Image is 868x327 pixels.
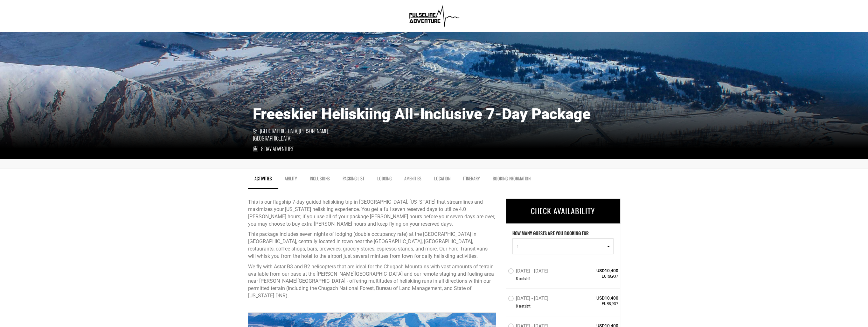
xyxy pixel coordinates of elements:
span: EUR8,937 [572,274,618,279]
h1: Freeskier Heliskiing All-Inclusive 7-Day Package [253,105,615,123]
p: This package includes seven nights of lodging (double occupancy rate) at the [GEOGRAPHIC_DATA] in... [248,231,496,260]
span: 8 [516,303,518,309]
span: CHECK AVAILABILITY [531,205,595,216]
span: 1 [517,243,605,250]
span: seat left [519,303,531,309]
span: 8 [516,276,518,281]
a: Amenities [398,172,428,188]
span: USD10,400 [572,267,618,274]
a: Itinerary [457,172,486,188]
label: [DATE] - [DATE] [508,295,550,303]
span: seat left [519,276,531,281]
a: Activities [248,172,278,189]
span: USD10,400 [572,295,618,301]
span: 8 Day Adventure [261,145,294,153]
label: [DATE] - [DATE] [508,268,550,276]
label: HOW MANY GUESTS ARE YOU BOOKING FOR [512,230,589,238]
span: s [524,276,526,281]
span: [GEOGRAPHIC_DATA][PERSON_NAME], [GEOGRAPHIC_DATA] [253,127,344,142]
span: s [524,303,526,309]
a: Ability [278,172,303,188]
img: 1638909355.png [406,3,462,29]
p: We fly with Astar B3 and B2 helicopters that are ideal for the Chugach Mountains with vast amount... [248,263,496,300]
a: Packing List [336,172,371,188]
a: Location [428,172,457,188]
span: EUR8,937 [572,301,618,307]
a: Lodging [371,172,398,188]
p: This is our flagship 7-day guided heliskiing trip in [GEOGRAPHIC_DATA], [US_STATE] that streamlin... [248,199,496,228]
a: BOOKING INFORMATION [486,172,537,188]
a: Inclusions [303,172,336,188]
button: 1 [512,238,614,254]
